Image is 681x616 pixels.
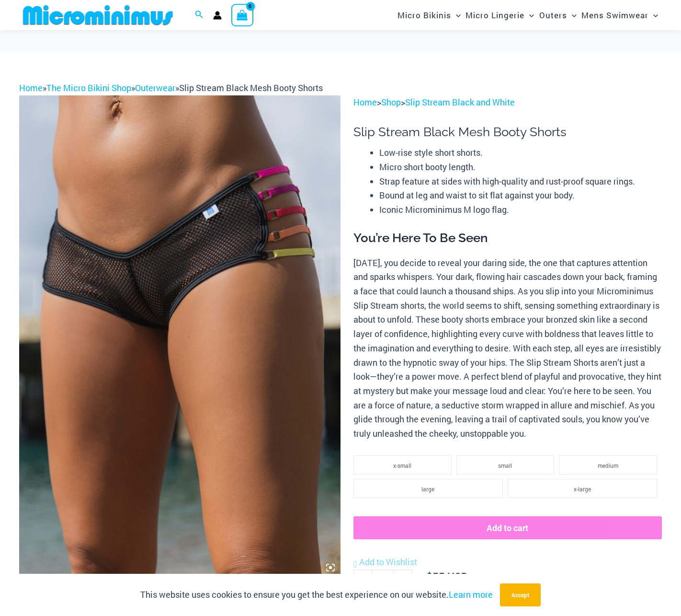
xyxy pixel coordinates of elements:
img: MM SHOP LOGO FLAT [19,4,177,26]
li: small [456,455,555,475]
input: Product quantity [372,570,394,590]
a: Search icon link [195,9,204,22]
span: medium [598,462,618,469]
a: Slip Stream Black and White [405,96,515,108]
span: x-large [574,485,591,493]
a: Home [353,96,377,108]
a: Shop [381,96,401,108]
a: OutersMenu ToggleMenu Toggle [537,3,579,27]
span: large [421,485,434,493]
span: Slip Stream Black Mesh Booty Shorts [179,82,323,93]
li: x-large [508,479,657,498]
li: Low-rise style short shorts. [379,146,662,160]
a: The Micro Bikini Shop [46,82,131,93]
button: Add to cart [353,516,662,539]
span: Micro Bikinis [397,3,451,27]
h1: Slip Stream Black Mesh Booty Shorts [353,125,662,139]
span: small [498,462,512,469]
li: Iconic Microminimus M logo flag. [379,203,662,217]
span: x-small [393,462,411,469]
p: > > [353,95,662,110]
li: large [353,479,503,498]
li: x-small [353,455,452,475]
a: + [394,570,412,590]
li: medium [559,455,657,475]
a: Micro BikinisMenu ToggleMenu Toggle [395,3,463,27]
a: Learn more [449,589,493,600]
span: $ [426,570,432,583]
span: Outers [539,3,567,27]
a: Mens SwimwearMenu ToggleMenu Toggle [579,3,660,27]
li: Micro short booty length. [379,160,662,174]
span: Mens Swimwear [581,3,648,27]
bdi: 55 USD [426,570,468,583]
span: Menu Toggle [451,3,461,27]
span: Add to Wishlist [359,556,417,568]
a: Account icon link [213,11,222,20]
span: Menu Toggle [567,3,577,27]
p: This website uses cookies to ensure you get the best experience on our website. [140,588,493,602]
li: Strap feature at sides with high-quality and rust-proof square rings. [379,174,662,189]
img: Slip Stream Black Multi 5024 Shorts [19,95,340,578]
nav: Site Navigation [394,1,662,29]
span: » » » [19,82,323,93]
span: Menu Toggle [524,3,534,27]
a: Outerwear [135,82,175,93]
h3: You’re Here To Be Seen [353,230,662,246]
p: [DATE], you decide to reveal your daring side, the one that captures attention and sparks whisper... [353,256,662,441]
span: Micro Lingerie [465,3,524,27]
button: Accept [500,583,541,606]
a: Micro LingerieMenu ToggleMenu Toggle [463,3,536,27]
a: Home [19,82,43,93]
span: Menu Toggle [648,3,658,27]
a: - [353,570,372,590]
li: Bound at leg and waist to sit flat against your body. [379,188,662,203]
a: View Shopping Cart, empty [231,4,253,26]
a: Add to Wishlist [353,555,417,570]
